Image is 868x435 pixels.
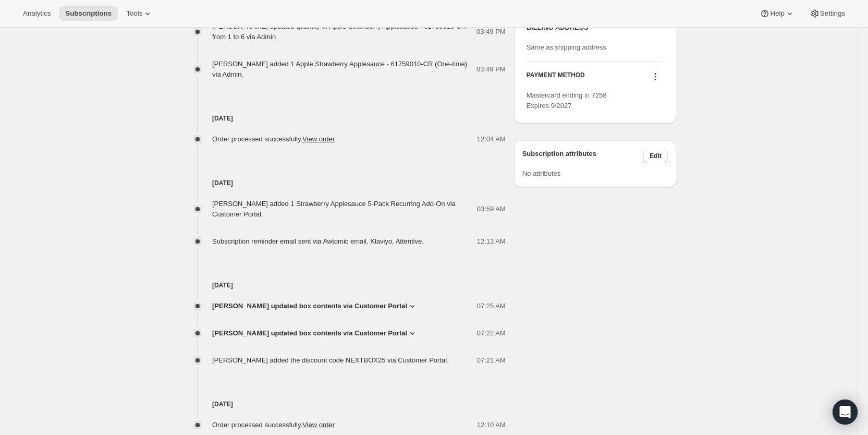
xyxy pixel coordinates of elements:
[212,301,418,311] button: [PERSON_NAME] updated box contents via Customer Portal
[212,356,449,364] span: [PERSON_NAME] added the discount code NEXTBOX25 via Customer Portal.
[476,27,506,37] span: 03:49 PM
[477,301,506,311] span: 07:25 AM
[650,152,662,160] span: Edit
[126,9,142,18] span: Tools
[477,204,506,214] span: 03:59 AM
[212,328,418,339] button: [PERSON_NAME] updated box contents via Customer Portal
[302,421,335,429] a: View order
[477,134,506,144] span: 12:04 AM
[212,200,456,218] span: [PERSON_NAME] added 1 Strawberry Applesauce 5-Pack Recurring Add-On via Customer Portal.
[181,399,506,409] h4: [DATE]
[833,400,858,425] div: Open Intercom Messenger
[477,355,506,366] span: 07:21 AM
[212,60,467,78] span: [PERSON_NAME] added 1 Apple Strawberry Applesauce - 61759010-CR (One-time) via Admin.
[820,9,845,18] span: Settings
[65,9,112,18] span: Subscriptions
[212,237,424,245] span: Subscription reminder email sent via Awtomic email, Klaviyo, Attentive.
[212,135,335,143] span: Order processed successfully.
[527,91,607,110] span: Mastercard ending in 7258 Expires 9/2027
[23,9,51,18] span: Analytics
[477,420,506,430] span: 12:10 AM
[643,149,668,163] button: Edit
[120,6,159,21] button: Tools
[527,22,664,33] h3: BILLING ADDRESS
[302,135,335,143] a: View order
[527,43,606,51] span: Same as shipping address
[212,328,407,339] span: [PERSON_NAME] updated box contents via Customer Portal
[181,178,506,188] h4: [DATE]
[17,6,57,21] button: Analytics
[477,236,506,247] span: 12:13 AM
[527,71,585,85] h3: PAYMENT METHOD
[803,6,851,21] button: Settings
[753,6,801,21] button: Help
[212,421,335,429] span: Order processed successfully.
[522,170,561,177] span: No attributes
[59,6,118,21] button: Subscriptions
[476,64,506,75] span: 03:49 PM
[181,113,506,124] h4: [DATE]
[477,328,506,339] span: 07:22 AM
[770,9,784,18] span: Help
[522,149,644,163] h3: Subscription attributes
[181,280,506,291] h4: [DATE]
[212,301,407,311] span: [PERSON_NAME] updated box contents via Customer Portal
